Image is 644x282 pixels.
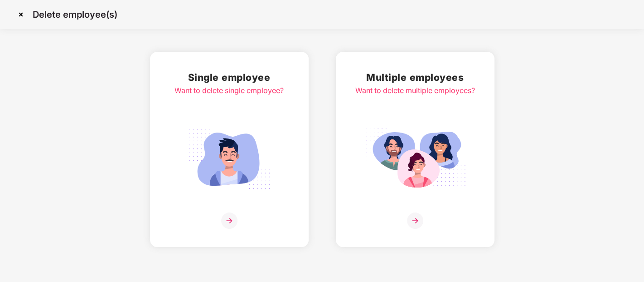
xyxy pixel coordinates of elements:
img: svg+xml;base64,PHN2ZyB4bWxucz0iaHR0cDovL3d3dy53My5vcmcvMjAwMC9zdmciIHdpZHRoPSIzNiIgaGVpZ2h0PSIzNi... [407,213,423,229]
img: svg+xml;base64,PHN2ZyBpZD0iQ3Jvc3MtMzJ4MzIiIHhtbG5zPSJodHRwOi8vd3d3LnczLm9yZy8yMDAwL3N2ZyIgd2lkdG... [14,7,28,22]
img: svg+xml;base64,PHN2ZyB4bWxucz0iaHR0cDovL3d3dy53My5vcmcvMjAwMC9zdmciIHdpZHRoPSIzNiIgaGVpZ2h0PSIzNi... [221,213,237,229]
div: Want to delete multiple employees? [355,85,475,96]
img: svg+xml;base64,PHN2ZyB4bWxucz0iaHR0cDovL3d3dy53My5vcmcvMjAwMC9zdmciIGlkPSJTaW5nbGVfZW1wbG95ZWUiIH... [179,124,280,194]
h2: Single employee [174,70,284,85]
p: Delete employee(s) [33,9,117,20]
img: svg+xml;base64,PHN2ZyB4bWxucz0iaHR0cDovL3d3dy53My5vcmcvMjAwMC9zdmciIGlkPSJNdWx0aXBsZV9lbXBsb3llZS... [364,124,466,194]
div: Want to delete single employee? [174,85,284,96]
h2: Multiple employees [355,70,475,85]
